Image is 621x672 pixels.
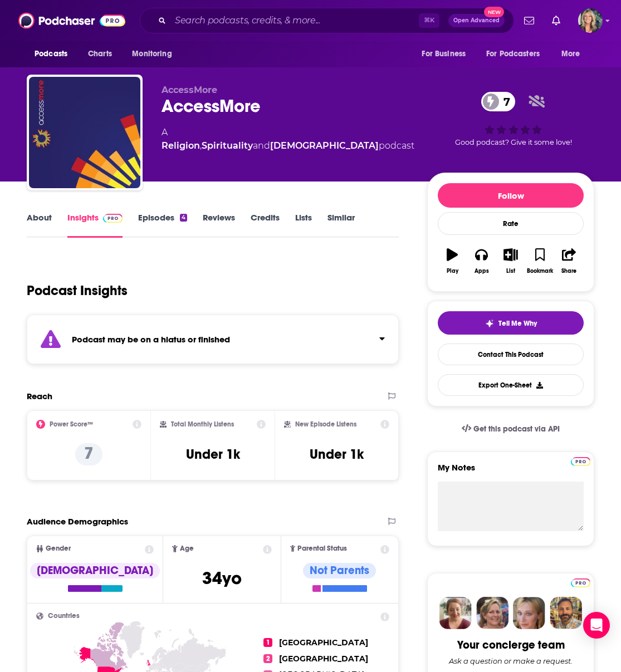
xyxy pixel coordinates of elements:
img: Podchaser Pro [571,457,590,466]
a: Contact This Podcast [438,344,584,365]
button: open menu [414,43,480,65]
a: Episodes4 [138,212,187,238]
span: [GEOGRAPHIC_DATA] [279,654,368,664]
span: Parental Status [297,545,347,552]
img: Podchaser Pro [571,578,590,587]
a: 7 [481,92,516,111]
img: User Profile [578,8,603,33]
a: Get this podcast via API [453,415,569,443]
a: Lists [295,212,312,238]
div: [DEMOGRAPHIC_DATA] [30,563,160,578]
img: Barbara Profile [476,597,508,629]
span: Countries [48,612,80,620]
span: Gender [46,545,71,552]
span: For Business [422,46,466,62]
section: Click to expand status details [27,315,399,364]
input: Search podcasts, credits, & more... [170,12,419,30]
span: Open Advanced [453,18,500,23]
img: Jon Profile [550,597,582,629]
span: Good podcast? Give it some love! [455,138,572,146]
div: Your concierge team [457,638,565,652]
span: 2 [263,654,272,663]
label: My Notes [438,462,584,482]
a: Pro website [571,455,590,466]
a: Show notifications dropdown [547,11,565,30]
a: Pro website [571,577,590,587]
h2: New Episode Listens [295,420,356,428]
button: Follow [438,183,584,208]
span: Get this podcast via API [473,424,560,434]
span: [GEOGRAPHIC_DATA] [279,637,368,648]
button: List [496,241,525,281]
button: Share [555,241,584,281]
span: Age [180,545,194,552]
strong: Podcast may be on a hiatus or finished [72,334,230,345]
span: Monitoring [132,46,172,62]
a: About [27,212,52,238]
a: [DEMOGRAPHIC_DATA] [270,140,379,151]
span: AccessMore [162,85,217,95]
div: 7Good podcast? Give it some love! [432,85,594,154]
span: 7 [492,92,516,111]
div: Ask a question or make a request. [449,656,573,665]
span: Tell Me Why [498,319,537,328]
div: 4 [180,214,187,222]
div: Search podcasts, credits, & more... [140,8,514,33]
span: Logged in as lisa.beech [578,8,603,33]
div: Bookmark [527,268,553,274]
h2: Audience Demographics [27,516,128,527]
button: Apps [467,241,496,281]
a: InsightsPodchaser Pro [67,212,123,238]
a: Reviews [203,212,235,238]
a: Religion [162,140,200,151]
span: Charts [88,46,112,62]
h2: Total Monthly Listens [171,420,234,428]
div: Share [561,268,576,274]
a: Similar [327,212,355,238]
button: Bookmark [525,241,554,281]
img: AccessMore [29,77,140,188]
div: Apps [475,268,489,274]
span: , [200,140,202,151]
img: Sydney Profile [439,597,472,629]
span: ⌘ K [419,13,439,28]
span: Podcasts [35,46,67,62]
div: Play [447,268,458,274]
button: tell me why sparkleTell Me Why [438,311,584,335]
button: open menu [554,43,594,65]
h3: Under 1k [186,446,240,463]
img: Jules Profile [513,597,545,629]
button: open menu [27,43,82,65]
button: open menu [479,43,556,65]
img: tell me why sparkle [485,319,494,328]
span: 1 [263,638,272,647]
button: Play [438,241,467,281]
h2: Power Score™ [50,420,93,428]
button: open menu [124,43,186,65]
img: Podchaser - Follow, Share and Rate Podcasts [18,10,125,31]
img: Podchaser Pro [103,214,123,223]
a: Credits [251,212,280,238]
span: New [484,7,504,17]
span: 34 yo [202,567,242,589]
div: Rate [438,212,584,235]
button: Export One-Sheet [438,374,584,396]
a: Charts [81,43,119,65]
a: Show notifications dropdown [520,11,539,30]
a: Spirituality [202,140,253,151]
span: and [253,140,270,151]
div: Open Intercom Messenger [583,612,610,639]
button: Open AdvancedNew [448,14,505,27]
p: 7 [75,443,102,465]
span: For Podcasters [486,46,540,62]
h2: Reach [27,391,52,401]
div: A podcast [162,126,414,153]
h1: Podcast Insights [27,282,128,299]
span: More [561,46,580,62]
h3: Under 1k [310,446,364,463]
div: List [506,268,515,274]
button: Show profile menu [578,8,603,33]
div: Not Parents [303,563,376,578]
